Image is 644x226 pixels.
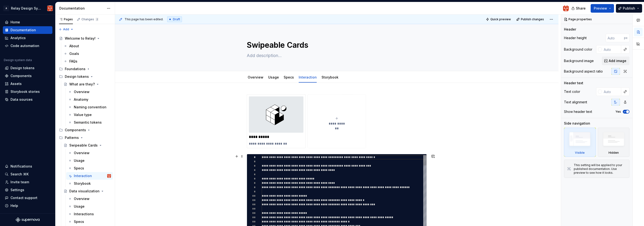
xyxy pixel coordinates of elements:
[484,16,513,23] button: Quick preview
[66,180,113,187] a: Storybook
[3,18,52,26] a: Home
[66,195,113,203] a: Overview
[11,6,41,11] div: Relay Design System
[62,42,113,50] a: About
[57,35,113,42] a: Welcome to Relay!
[10,89,40,94] div: Storybook stories
[299,75,317,79] a: Interaction
[3,72,52,80] a: Components
[107,174,111,178] img: Heath
[66,203,113,210] a: Usage
[66,210,113,218] a: Interactions
[66,88,113,96] a: Overview
[66,111,113,119] a: Value type
[591,4,614,13] button: Preview
[1,3,54,13] button: ARelay Design SystemHeath
[284,75,294,79] a: Specs
[564,100,587,105] div: Text alignment
[57,65,113,73] div: Foundations
[10,172,29,177] div: Search ⌘K
[65,36,96,41] div: Welcome to Relay!
[3,42,52,50] a: Code automation
[74,105,106,110] div: Naming convention
[74,112,92,117] div: Value type
[47,5,53,11] img: Heath
[16,217,40,222] a: Supernova Logo
[66,218,113,226] a: Specs
[74,204,85,209] div: Usage
[10,43,39,48] div: Code automation
[490,17,511,21] span: Quick preview
[3,80,52,88] a: Assets
[3,34,52,42] a: Analytics
[10,195,37,200] div: Contact support
[10,74,32,78] div: Components
[74,151,90,155] div: Overview
[10,180,29,184] div: Invite team
[74,120,102,125] div: Semantic tokens
[564,89,580,94] div: Text color
[564,128,596,157] div: Visible
[74,196,90,201] div: Overview
[69,51,79,56] div: Goals
[564,81,583,85] div: Header text
[57,73,113,80] div: Design tokens
[65,135,79,140] div: Patterns
[10,164,32,169] div: Notifications
[576,6,586,11] span: Share
[4,58,32,62] div: Design system data
[125,17,163,21] span: This page has been edited.
[564,58,594,63] div: Background image
[246,72,265,82] div: Overview
[602,87,621,96] input: Auto
[282,72,296,82] div: Specs
[57,134,113,142] div: Patterns
[521,17,544,21] span: Publish changes
[616,4,642,13] button: Publish
[563,5,569,11] img: Heath
[74,212,94,216] div: Interactions
[564,36,587,40] div: Header height
[3,194,52,202] button: Contact support
[248,75,263,79] a: Overview
[10,81,22,86] div: Assets
[3,64,52,72] a: Design tokens
[10,188,24,192] div: Settings
[74,173,92,178] div: Interaction
[66,96,113,103] a: Anatomy
[3,88,52,95] a: Storybook stories
[62,187,113,195] a: Data visualization
[173,17,180,21] span: Draft
[320,72,340,82] div: Storybook
[575,151,585,155] div: Visible
[62,58,113,65] a: FAQs
[564,69,603,74] div: Background aspect ratio
[569,4,589,13] button: Share
[74,89,90,94] div: Overview
[564,121,590,126] div: Side navigation
[3,26,52,34] a: Documentation
[62,142,113,149] a: Swipeable Cards
[66,172,113,180] a: InteractionHeath
[574,163,626,175] div: This setting will be applied to your published documentation. Use preview to see how it looks.
[3,163,52,170] button: Notifications
[69,189,100,194] div: Data visualization
[606,34,624,42] input: Auto
[62,50,113,58] a: Goals
[74,97,88,102] div: Anatomy
[322,75,338,79] a: Storybook
[69,59,77,64] div: FAQs
[65,67,86,71] div: Foundations
[10,20,20,25] div: Home
[74,158,85,163] div: Usage
[564,47,592,52] div: Background color
[57,126,113,134] div: Components
[57,26,75,33] button: Add
[59,17,73,21] div: Pages
[602,45,621,54] input: Auto
[249,96,303,133] img: 79a54107-5d58-4fee-b264-0955302a2898.jpg
[246,39,426,51] textarea: Swipeable Cards
[66,119,113,126] a: Semantic tokens
[66,157,113,164] a: Usage
[594,6,607,11] span: Preview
